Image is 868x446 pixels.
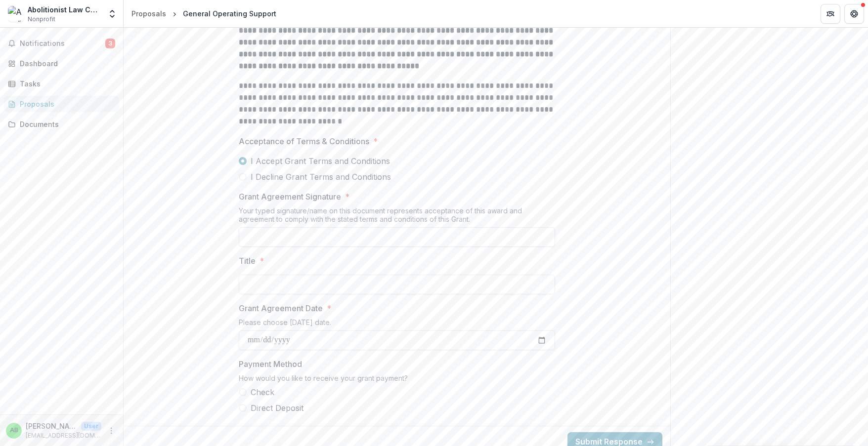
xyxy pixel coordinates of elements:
[128,6,170,21] a: Proposals
[10,427,18,434] div: Amber Black
[251,155,390,167] span: I Accept Grant Terms and Conditions
[128,6,280,21] nav: breadcrumb
[821,4,840,24] button: Partners
[239,255,256,267] p: Title
[105,425,117,437] button: More
[81,422,101,431] p: User
[239,318,555,330] div: Please choose [DATE] date.
[183,8,276,19] div: General Operating Support
[251,386,274,398] span: Check
[4,116,119,132] a: Documents
[131,8,166,19] div: Proposals
[26,431,101,440] p: [EMAIL_ADDRESS][DOMAIN_NAME]
[239,374,555,386] div: How would you like to receive your grant payment?
[4,76,119,92] a: Tasks
[251,402,304,414] span: Direct Deposit
[239,191,341,203] p: Grant Agreement Signature
[20,99,111,109] div: Proposals
[4,55,119,72] a: Dashboard
[20,58,111,69] div: Dashboard
[28,15,55,24] span: Nonprofit
[844,4,864,24] button: Get Help
[251,171,391,183] span: I Decline Grant Terms and Conditions
[4,96,119,112] a: Proposals
[4,36,119,51] button: Notifications3
[239,206,555,227] div: Your typed signature/name on this document represents acceptance of this award and agreement to c...
[239,135,369,147] p: Acceptance of Terms & Conditions
[28,4,101,15] div: Abolitionist Law Center
[239,302,323,314] p: Grant Agreement Date
[239,358,302,370] p: Payment Method
[105,39,115,48] span: 3
[20,40,105,48] span: Notifications
[20,119,111,129] div: Documents
[105,4,119,24] button: Open entity switcher
[26,421,77,431] p: [PERSON_NAME]
[8,6,24,22] img: Abolitionist Law Center
[20,79,111,89] div: Tasks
